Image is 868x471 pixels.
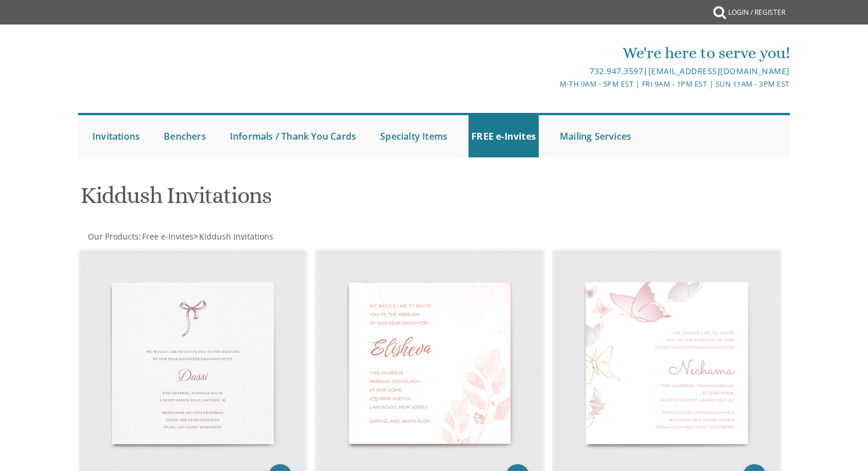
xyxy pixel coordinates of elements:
a: FREE e-Invites [469,115,539,157]
a: Mailing Services [557,115,634,157]
h1: Kiddush Invitations [80,183,546,217]
div: M-Th 9am - 5pm EST | Fri 9am - 1pm EST | Sun 11am - 3pm EST [316,78,790,90]
span: Free e-Invites [142,231,193,242]
a: Specialty Items [377,115,450,157]
span: Kiddush Invitations [199,231,273,242]
a: Informals / Thank You Cards [227,115,359,157]
div: : [78,231,434,242]
span: > [193,231,273,242]
div: | [316,64,790,78]
a: Invitations [90,115,143,157]
a: Free e-Invites [141,231,193,242]
a: 732.947.3597 [590,66,643,76]
a: Kiddush Invitations [198,231,273,242]
a: Our Products [87,231,139,242]
a: Benchers [161,115,209,157]
div: We're here to serve you! [316,42,790,64]
a: [EMAIL_ADDRESS][DOMAIN_NAME] [648,66,790,76]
